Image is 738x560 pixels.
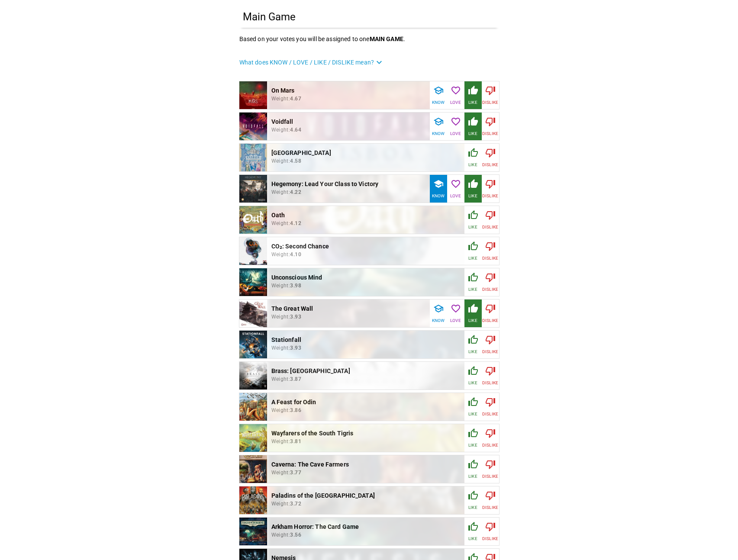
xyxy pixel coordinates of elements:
button: Like [464,393,482,421]
button: Dislike [482,81,499,109]
button: Like [464,424,482,452]
p: Like [468,442,477,448]
img: pic3146943.png [267,264,471,550]
p: Like [468,504,477,511]
p: Like [468,535,477,542]
button: Dislike [482,175,499,203]
p: Love [450,130,461,137]
img: pic3209553.jpg [267,31,471,284]
p: Like [468,317,477,324]
p: Like [468,193,477,199]
p: Dislike [482,255,498,261]
p: Like [468,161,477,168]
p: Dislike [482,535,498,542]
button: Dislike [482,518,499,545]
img: pic3209553.jpg [239,144,267,171]
button: Like [464,518,482,545]
p: Love [450,317,461,324]
img: pic4543193.jpg [239,237,267,265]
img: pic5715770.jpg [239,175,267,203]
p: Dislike [482,161,498,168]
button: Love [447,81,464,109]
button: Dislike [482,455,499,483]
p: Based on your votes you will be assigned to one . [239,35,499,43]
button: Like [464,113,482,140]
p: What does KNOW / LOVE / LIKE / DISLIKE mean? [239,58,374,67]
button: Like [464,237,482,265]
button: Love [447,113,464,140]
p: Dislike [482,286,498,293]
img: pic7339734.jpg [239,424,267,452]
div: What does KNOW / LOVE / LIKE / DISLIKE mean? [239,57,499,68]
p: Dislike [482,130,498,137]
button: Know [430,175,447,203]
button: Dislike [482,206,499,234]
button: Like [464,175,482,203]
p: Dislike [482,348,498,355]
button: Dislike [482,237,499,265]
p: Dislike [482,317,498,324]
img: pic3146943.png [239,393,267,421]
p: Dislike [482,224,498,230]
p: Dislike [482,442,498,448]
img: pic5016682.jpg [239,299,267,327]
p: Know [432,99,445,106]
img: pic3490053.jpg [239,362,267,389]
button: Dislike [482,268,499,296]
img: pic6035127.png [267,242,471,447]
button: Know [430,299,447,327]
p: Dislike [482,411,498,417]
p: Like [468,380,477,386]
p: Like [468,348,477,355]
p: Like [468,130,477,137]
button: Love [447,175,464,203]
img: pic3490053.jpg [267,274,471,478]
img: pic5164812.jpg [239,206,267,234]
p: Dislike [482,504,498,511]
img: pic5598833.jpg [239,455,267,483]
button: Like [464,455,482,483]
p: Know [432,193,445,199]
p: Love [450,99,461,106]
p: Know [432,317,445,324]
p: Like [468,255,477,261]
button: Like [464,81,482,109]
p: Dislike [482,380,498,386]
img: pic3122349.jpg [239,518,267,545]
button: Know [430,113,447,140]
button: Like [464,331,482,358]
button: Dislike [482,299,499,327]
button: Like [464,268,482,296]
button: Know [430,81,447,109]
button: Dislike [482,331,499,358]
button: Like [464,362,482,389]
p: Dislike [482,99,498,106]
img: pic4462987.png [239,486,267,514]
img: pic5016682.jpg [267,211,471,415]
img: pic6035127.png [239,331,267,358]
button: Dislike [482,113,499,140]
img: pic7339734.jpg [267,336,471,540]
p: Like [468,224,477,230]
img: pic7127448.jpg [267,186,471,379]
img: pic5164812.jpg [267,156,471,284]
img: pic6153324.jpg [239,113,267,140]
p: Dislike [482,473,498,480]
img: pic7127448.jpg [239,268,267,296]
button: Dislike [482,144,499,171]
button: Dislike [482,393,499,421]
p: Like [468,99,477,106]
img: pic4543193.jpg [267,149,471,353]
p: Love [450,193,461,199]
button: Like [464,144,482,171]
img: pic5715770.jpg [267,87,471,291]
button: Dislike [482,486,499,514]
img: pic6153324.jpg [267,42,471,212]
button: Like [464,206,482,234]
h5: Main Game [239,7,499,28]
p: MAIN GAME [370,35,403,42]
button: Love [447,299,464,327]
button: Like [464,299,482,327]
button: Dislike [482,362,499,389]
p: Like [468,411,477,417]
